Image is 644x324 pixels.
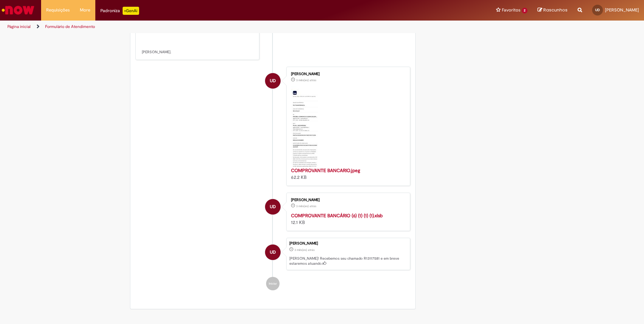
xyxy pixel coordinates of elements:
a: COMPROVANTE BANCARIO.jpeg [291,167,360,173]
img: ServiceNow [1,3,35,17]
div: [PERSON_NAME] [291,72,403,76]
div: Padroniza [100,7,139,15]
time: 02/06/2025 09:44:48 [296,204,316,208]
p: +GenAi [123,7,139,15]
a: Formulário de Atendimento [45,24,95,29]
a: Rascunhos [538,7,568,13]
span: 3 mês(es) atrás [294,248,315,252]
li: Uisnei Dias [135,238,410,270]
div: Uisnei Dias [265,199,281,215]
div: 12.1 KB [291,212,403,226]
span: Requisições [46,7,70,13]
div: [PERSON_NAME] [291,198,403,202]
ul: Trilhas de página [5,21,424,33]
span: Favoritos [502,7,520,13]
a: Página inicial [7,24,31,29]
time: 02/06/2025 09:44:51 [296,78,316,82]
span: UD [270,199,276,215]
span: UD [270,244,276,260]
div: 62.2 KB [291,167,403,181]
span: 2 [522,8,527,13]
span: [PERSON_NAME] [605,7,639,13]
span: 3 mês(es) atrás [296,78,316,82]
div: Uisnei Dias [265,73,281,89]
span: UD [270,73,276,89]
p: [PERSON_NAME]! Recebemos seu chamado R13117581 e em breve estaremos atuando. [289,256,407,266]
time: 02/06/2025 09:45:15 [294,248,315,252]
div: Uisnei Dias [265,245,281,260]
span: Rascunhos [543,7,568,13]
a: COMPROVANTE BANCÁRIO (6) (1) (1) (1).xlsb [291,213,383,219]
span: UD [595,8,600,12]
span: More [80,7,90,13]
span: 3 mês(es) atrás [296,204,316,208]
div: [PERSON_NAME] [289,241,407,246]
